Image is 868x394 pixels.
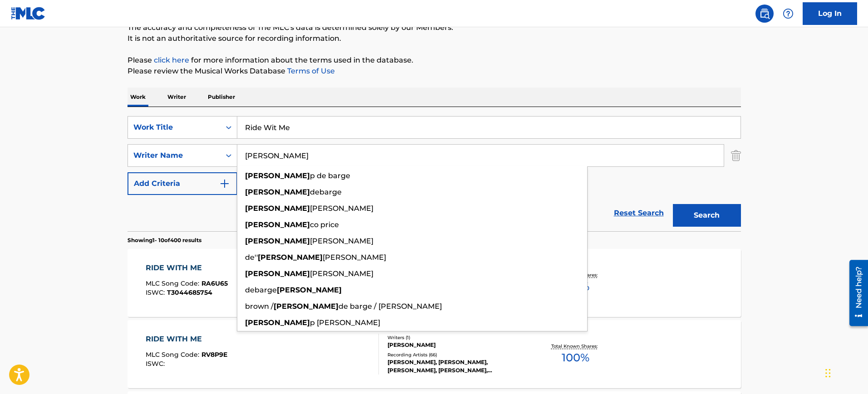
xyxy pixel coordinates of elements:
[205,88,238,107] p: Publisher
[310,237,373,245] span: [PERSON_NAME]
[146,279,201,287] span: MLC Song Code :
[258,253,323,262] strong: [PERSON_NAME]
[310,204,373,213] span: [PERSON_NAME]
[551,343,600,350] p: Total Known Shares:
[128,33,741,44] p: It is not an authoritative source for recording information.
[219,178,230,189] img: 9d2ae6d4665cec9f34b9.svg
[823,350,868,394] iframe: Chat Widget
[146,350,201,359] span: MLC Song Code :
[245,171,310,180] strong: [PERSON_NAME]
[562,350,589,366] span: 100 %
[245,220,310,229] strong: [PERSON_NAME]
[245,286,277,294] span: debarge
[759,8,770,19] img: search
[128,88,148,107] p: Work
[201,279,228,287] span: RA6U65
[128,116,741,231] form: Search Form
[133,150,215,161] div: Writer Name
[310,220,339,229] span: co price
[843,257,868,330] iframe: Resource Center
[201,350,227,359] span: RV8P9E
[285,67,335,75] a: Terms of Use
[245,302,274,311] span: brown /
[310,269,373,278] span: [PERSON_NAME]
[387,351,525,358] div: Recording Artists ( 66 )
[128,236,201,244] p: Showing 1 - 10 of 400 results
[245,318,310,327] strong: [PERSON_NAME]
[245,269,310,278] strong: [PERSON_NAME]
[803,2,857,25] a: Log In
[245,237,310,245] strong: [PERSON_NAME]
[673,204,741,227] button: Search
[154,56,189,64] a: click here
[274,302,338,311] strong: [PERSON_NAME]
[146,360,167,368] span: ISWC :
[825,360,831,387] div: Drag
[167,288,212,297] span: T3044685754
[128,55,741,66] p: Please for more information about the terms used in the database.
[146,334,227,345] div: RIDE WITH ME
[310,188,342,196] span: debarge
[323,253,386,262] span: [PERSON_NAME]
[245,204,310,213] strong: [PERSON_NAME]
[310,171,350,180] span: p de barge
[277,286,342,294] strong: [PERSON_NAME]
[128,320,741,388] a: RIDE WITH MEMLC Song Code:RV8P9EISWC:Writers (1)[PERSON_NAME]Recording Artists (66)[PERSON_NAME],...
[165,88,189,107] p: Writer
[245,253,258,262] span: de''
[387,358,525,375] div: [PERSON_NAME], [PERSON_NAME], [PERSON_NAME], [PERSON_NAME], [PERSON_NAME]
[128,172,237,195] button: Add Criteria
[146,263,228,273] div: RIDE WITH ME
[387,334,525,341] div: Writers ( 1 )
[310,318,380,327] span: p [PERSON_NAME]
[731,144,741,167] img: Delete Criterion
[128,22,741,33] p: The accuracy and completeness of The MLC's data is determined solely by our Members.
[128,66,741,77] p: Please review the Musical Works Database
[779,5,797,23] div: Help
[128,249,741,317] a: RIDE WITH MEMLC Song Code:RA6U65ISWC:T3044685754Writers (1)[PERSON_NAME]Recording Artists (1)ZANE...
[133,122,215,133] div: Work Title
[387,341,525,349] div: [PERSON_NAME]
[245,188,310,196] strong: [PERSON_NAME]
[146,288,167,297] span: ISWC :
[338,302,442,311] span: de barge / [PERSON_NAME]
[11,7,46,20] img: MLC Logo
[783,8,794,19] img: help
[609,203,668,223] a: Reset Search
[755,5,774,23] a: Public Search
